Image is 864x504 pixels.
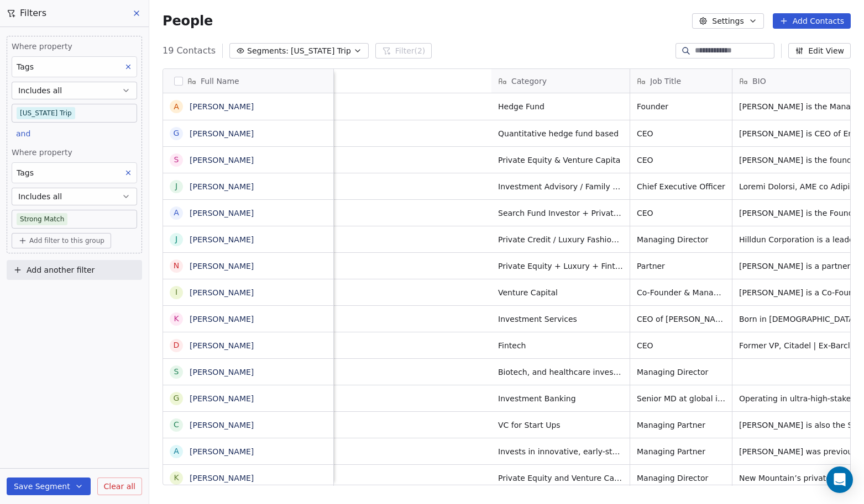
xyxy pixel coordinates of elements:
[174,366,179,378] div: S
[163,13,213,29] span: People
[692,13,763,29] button: Settings
[498,446,623,457] span: Invests in innovative, early-stage consumer companies
[498,473,623,484] span: Private Equity and Venture Capital
[190,368,254,376] a: [PERSON_NAME]
[174,207,179,219] div: A
[637,420,725,431] span: Managing Partner
[190,182,254,191] a: [PERSON_NAME]
[498,101,623,112] span: Hedge Fund
[190,129,254,138] a: [PERSON_NAME]
[174,101,179,113] div: A
[498,314,623,325] span: Investment Services
[637,208,725,219] span: CEO
[752,76,766,87] span: BIO
[498,420,623,431] span: VC for Start Ups
[498,208,623,219] span: Search Fund Investor + Private Equity + Long-Term Hold Capital
[174,419,179,431] div: C
[637,367,725,378] span: Managing Director
[637,314,725,325] span: CEO of [PERSON_NAME] global commodities trading group
[190,474,254,482] a: [PERSON_NAME]
[637,446,725,457] span: Managing Partner
[498,393,623,404] span: Investment Banking
[637,101,725,112] span: Founder
[190,447,254,456] a: [PERSON_NAME]
[637,287,725,298] span: Co-Founder & Managing Partner, [GEOGRAPHIC_DATA]
[247,45,289,57] span: Segments:
[190,288,254,297] a: [PERSON_NAME]
[375,43,432,59] button: Filter(2)
[190,315,254,323] a: [PERSON_NAME]
[630,69,732,93] div: Job Title
[201,76,239,87] span: Full Name
[637,340,725,351] span: CEO
[498,181,623,192] span: Investment Advisory / Family Office / Direct Investments (BioTech + Tech)
[498,367,623,378] span: Biotech, and healthcare investments
[498,340,623,351] span: Fintech
[174,313,179,325] div: K
[826,466,853,493] div: Open Intercom Messenger
[491,69,630,93] div: Category
[291,45,351,57] span: [US_STATE] Trip
[174,392,180,404] div: G
[637,473,725,484] span: Managing Director
[174,445,179,457] div: A
[190,262,254,270] a: [PERSON_NAME]
[511,76,547,87] span: Category
[190,156,254,165] a: [PERSON_NAME]
[190,209,254,217] a: [PERSON_NAME]
[190,421,254,429] a: [PERSON_NAME]
[175,287,177,298] div: I
[190,341,254,350] a: [PERSON_NAME]
[175,234,177,245] div: J
[773,13,851,29] button: Add Contacts
[650,76,681,87] span: Job Title
[174,472,179,484] div: K
[174,260,179,272] div: N
[637,155,725,166] span: CEO
[174,128,180,139] div: G
[498,155,623,166] span: Private Equity & Venture Capita
[174,339,180,351] div: D
[498,234,623,245] span: Private Credit / Luxury Fashion Financing
[190,102,254,111] a: [PERSON_NAME]
[163,44,216,57] span: 19 Contacts
[163,69,333,93] div: Full Name
[175,181,177,192] div: J
[788,43,851,59] button: Edit View
[498,128,623,139] span: Quantitative hedge fund based
[637,128,725,139] span: CEO
[174,154,179,166] div: S
[190,394,254,403] a: [PERSON_NAME]
[190,235,254,244] a: [PERSON_NAME]
[637,181,725,192] span: Chief Executive Officer
[498,287,623,298] span: Venture Capital
[498,261,623,272] span: Private Equity + Luxury + Fintech
[637,393,725,404] span: Senior MD at global investment bank
[163,93,334,486] div: grid
[637,261,725,272] span: Partner
[637,234,725,245] span: Managing Director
